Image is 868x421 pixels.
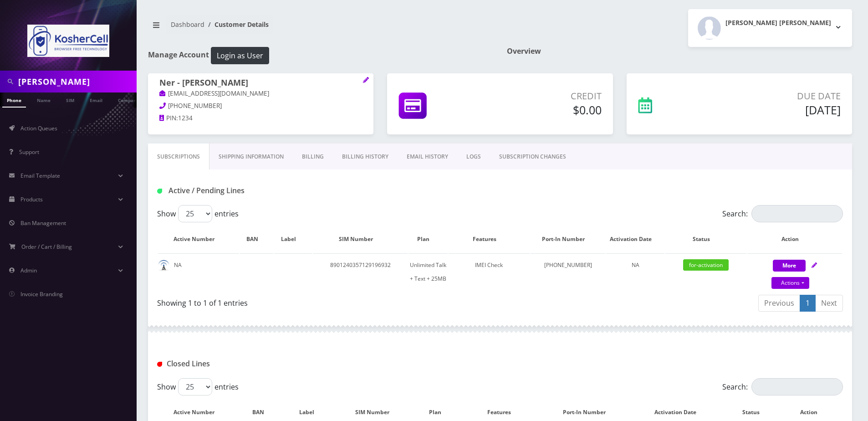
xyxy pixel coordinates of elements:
img: KosherCell [27,25,109,57]
h5: [DATE] [710,103,841,117]
span: Email Template [20,172,60,180]
p: Credit [489,89,601,103]
a: Company [113,92,144,107]
a: Email [85,92,107,107]
a: SUBSCRIPTION CHANGES [490,144,575,170]
td: NA [158,253,239,290]
a: [EMAIL_ADDRESS][DOMAIN_NAME] [159,89,269,98]
input: Search: [751,378,843,395]
button: More [773,260,806,272]
span: NA [632,261,639,269]
th: Action: activate to sort column ascending [747,226,842,252]
th: Status: activate to sort column ascending [665,226,746,252]
span: Ban Management [20,219,66,227]
th: Label: activate to sort column ascending [274,226,312,252]
a: SIM [61,92,79,107]
th: Active Number: activate to sort column ascending [158,226,239,252]
th: BAN: activate to sort column ascending [240,226,273,252]
a: LOGS [457,144,490,170]
span: Invoice Branding [20,290,63,298]
a: Billing History [333,144,398,170]
span: Support [19,148,39,156]
th: Features: activate to sort column ascending [449,226,530,252]
li: Customer Details [204,20,269,29]
td: 8901240357129196932 [313,253,408,290]
a: Subscriptions [148,144,209,170]
button: Login as User [211,47,269,64]
span: for-activation [683,259,729,271]
img: Active / Pending Lines [157,189,162,194]
a: Login as User [209,50,269,60]
p: Due Date [710,89,841,103]
a: Next [815,295,843,312]
img: Closed Lines [157,362,162,367]
input: Search in Company [18,73,134,90]
a: Shipping Information [209,144,293,170]
th: Plan: activate to sort column ascending [408,226,448,252]
label: Search: [722,205,843,222]
span: [PHONE_NUMBER] [168,102,222,110]
a: PIN: [159,114,178,123]
div: Showing 1 to 1 of 1 entries [157,294,493,308]
span: 1234 [178,114,193,122]
input: Search: [751,205,843,222]
th: Activation Date: activate to sort column ascending [606,226,664,252]
h5: $0.00 [489,103,601,117]
h1: Manage Account [148,47,493,64]
nav: breadcrumb [148,15,493,41]
th: Port-In Number: activate to sort column ascending [531,226,605,252]
h1: Ner - [PERSON_NAME] [159,78,362,89]
div: IMEI Check [449,258,530,272]
img: default.png [158,260,169,271]
a: Previous [758,295,800,312]
a: Name [32,92,55,107]
a: Actions [771,277,809,289]
a: Billing [293,144,333,170]
span: Products [20,195,43,203]
td: Unlimited Talk + Text + 25MB [408,253,448,290]
span: Admin [20,267,37,274]
select: Showentries [178,378,212,395]
td: [PHONE_NUMBER] [531,253,605,290]
a: Dashboard [171,20,204,29]
button: [PERSON_NAME] [PERSON_NAME] [688,9,852,47]
a: EMAIL HISTORY [398,144,457,170]
span: Order / Cart / Billing [21,243,72,251]
h1: Closed Lines [157,359,377,368]
label: Show entries [157,378,239,395]
label: Show entries [157,205,239,222]
span: Action Queues [20,124,57,132]
select: Showentries [178,205,212,222]
h1: Active / Pending Lines [157,186,377,195]
th: SIM Number: activate to sort column ascending [313,226,408,252]
h1: Overview [507,47,852,56]
h2: [PERSON_NAME] [PERSON_NAME] [725,19,831,27]
a: 1 [800,295,816,312]
a: Phone [2,92,26,108]
label: Search: [722,378,843,395]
